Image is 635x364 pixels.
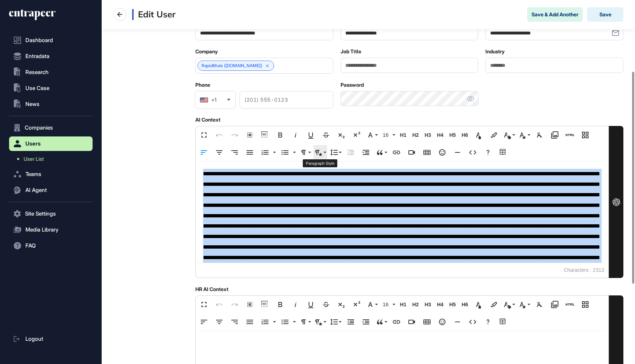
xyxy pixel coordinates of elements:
button: Help (⌘/) [481,145,495,160]
button: Decrease Indent (⌘[) [344,145,358,160]
button: Insert Video [405,145,419,160]
label: HR AI Context [195,286,228,292]
a: Logout [9,332,93,346]
button: H2 [410,297,421,312]
button: H5 [447,297,458,312]
h3: Edit User [132,9,175,20]
button: Paragraph Format [298,315,312,329]
span: H5 [447,302,458,308]
span: 16 [381,302,392,308]
button: H6 [459,128,470,142]
span: H1 [398,132,408,138]
button: Align Justify [243,315,257,329]
button: Bold (⌘B) [273,297,287,312]
span: H1 [398,302,408,308]
button: Use Case [9,81,93,95]
button: H5 [447,128,458,142]
button: Companies [9,120,93,135]
button: Site Settings [9,206,93,221]
button: Text Color [472,128,485,142]
button: Clear Formatting [533,128,546,142]
button: H2 [410,128,421,142]
button: Insert Table [420,315,434,329]
button: Fullscreen [197,128,211,142]
button: Unordered List [278,145,292,160]
span: Research [25,69,49,75]
button: Responsive Layout [578,297,592,312]
button: Ordered List [271,145,277,160]
button: Users [9,136,93,151]
button: News [9,97,93,111]
span: Users [25,141,41,147]
span: Dashboard [25,37,53,43]
button: Underline (⌘U) [304,297,318,312]
a: RapidMule ([DOMAIN_NAME]) [202,63,262,68]
span: Companies [25,125,53,131]
button: Unordered List [291,145,297,160]
button: Code View [466,145,480,160]
button: Save & Add Another [527,7,583,22]
button: Align Right [228,315,241,329]
button: Quote [374,145,388,160]
button: Strikethrough (⌘S) [319,297,333,312]
button: Fullscreen [197,297,211,312]
button: Italic (⌘I) [289,297,302,312]
img: United States [200,97,208,102]
button: Media Library [9,222,93,237]
button: Background Color [487,128,501,142]
span: H2 [410,302,421,308]
span: H6 [459,302,470,308]
button: Align Left [197,145,211,160]
button: Undo (⌘Z) [212,297,226,312]
span: User List [24,156,44,162]
button: Subscript [334,297,348,312]
button: H3 [422,128,433,142]
button: H1 [398,128,408,142]
div: +1 [211,97,216,102]
button: Insert Horizontal Line [451,145,464,160]
span: Site Settings [25,211,56,217]
button: Media Library [548,297,562,312]
button: Align Justify [243,145,257,160]
span: H6 [459,132,470,138]
button: Quote [374,315,388,329]
button: Clear Formatting [533,297,546,312]
button: H6 [459,297,470,312]
button: Line Height [329,145,342,160]
button: H4 [435,297,445,312]
button: H4 [435,128,445,142]
button: Add HTML [563,128,577,142]
button: Unordered List [291,315,297,329]
span: Logout [25,336,43,342]
button: H1 [398,297,408,312]
span: Media Library [25,227,58,233]
a: User List [13,152,93,165]
button: Inline Style [517,128,531,142]
button: Align Left [197,315,211,329]
button: Insert Table [420,145,434,160]
button: Show blocks [258,128,272,142]
button: Insert Link (⌘K) [390,315,403,329]
button: Show blocks [258,297,272,312]
button: Line Height [329,315,342,329]
button: Insert Horizontal Line [451,315,464,329]
button: Ordered List [258,145,272,160]
label: Job Title [341,49,361,54]
button: Media Library [548,128,562,142]
span: Teams [25,171,41,177]
button: FAQ [9,238,93,253]
span: Characters : 2313 [560,263,608,278]
button: Research [9,65,93,79]
button: Responsive Layout [578,128,592,142]
span: AI Agent [25,187,47,193]
button: Undo (⌘Z) [212,128,226,142]
label: AI Context [195,117,220,123]
button: Redo (⌘⇧Z) [228,297,241,312]
button: Teams [9,167,93,181]
span: Use Case [25,85,49,91]
button: Table Builder [496,315,510,329]
span: FAQ [25,243,36,249]
button: Background Color [487,297,501,312]
span: H4 [435,132,445,138]
span: H5 [447,132,458,138]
